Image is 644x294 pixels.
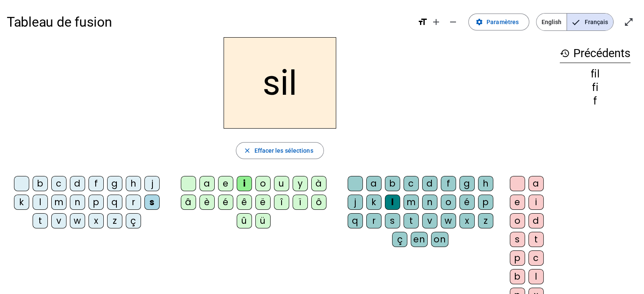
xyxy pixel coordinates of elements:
[478,176,493,191] div: h
[237,213,252,228] div: û
[126,176,141,191] div: h
[528,195,544,210] div: i
[70,176,85,191] div: d
[311,176,326,191] div: à
[236,142,323,159] button: Effacer les sélections
[510,232,525,247] div: s
[366,213,381,228] div: r
[536,13,614,31] mat-button-toggle-group: Language selection
[181,195,196,210] div: â
[144,195,160,210] div: s
[366,176,381,191] div: a
[88,213,104,228] div: x
[560,69,630,79] div: fil
[107,213,122,228] div: z
[237,176,252,191] div: i
[348,213,363,228] div: q
[417,17,428,27] mat-icon: format_size
[404,213,419,228] div: t
[348,195,363,210] div: j
[459,195,475,210] div: é
[7,8,411,36] h1: Tableau de fusion
[459,213,475,228] div: x
[88,195,104,210] div: p
[88,176,104,191] div: f
[404,176,419,191] div: c
[311,195,326,210] div: ô
[411,232,428,247] div: en
[528,232,544,247] div: t
[33,213,48,228] div: t
[33,176,48,191] div: b
[70,195,85,210] div: n
[199,195,215,210] div: è
[107,176,122,191] div: g
[199,176,215,191] div: a
[255,213,271,228] div: ü
[560,96,630,106] div: f
[567,14,613,30] span: Français
[385,195,400,210] div: l
[70,213,85,228] div: w
[51,176,66,191] div: c
[218,195,233,210] div: é
[510,269,525,284] div: b
[274,176,289,191] div: u
[441,195,456,210] div: o
[392,232,407,247] div: ç
[218,176,233,191] div: e
[385,176,400,191] div: b
[475,18,483,26] mat-icon: settings
[560,44,630,63] h3: Précédents
[528,269,544,284] div: l
[255,195,271,210] div: ë
[528,250,544,266] div: c
[237,195,252,210] div: ê
[459,176,475,191] div: g
[422,195,437,210] div: n
[510,213,525,228] div: o
[254,146,313,156] span: Effacer les sélections
[510,250,525,266] div: p
[441,176,456,191] div: f
[510,195,525,210] div: e
[478,213,493,228] div: z
[126,213,141,228] div: ç
[293,195,308,210] div: ï
[428,14,445,30] button: Augmenter la taille de la police
[560,48,570,58] mat-icon: history
[422,213,437,228] div: v
[274,195,289,210] div: î
[243,147,251,154] mat-icon: close
[14,195,29,210] div: k
[51,195,66,210] div: m
[620,14,637,30] button: Entrer en plein écran
[445,14,462,30] button: Diminuer la taille de la police
[224,37,336,129] h2: sil
[255,176,271,191] div: o
[293,176,308,191] div: y
[536,14,567,30] span: English
[528,213,544,228] div: d
[441,213,456,228] div: w
[431,232,448,247] div: on
[126,195,141,210] div: r
[448,17,458,27] mat-icon: remove
[144,176,160,191] div: j
[624,17,634,27] mat-icon: open_in_full
[366,195,381,210] div: k
[468,14,529,30] button: Paramètres
[107,195,122,210] div: q
[560,82,630,93] div: fi
[51,213,66,228] div: v
[478,195,493,210] div: p
[33,195,48,210] div: l
[486,17,519,27] span: Paramètres
[431,17,441,27] mat-icon: add
[422,176,437,191] div: d
[528,176,544,191] div: a
[385,213,400,228] div: s
[404,195,419,210] div: m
